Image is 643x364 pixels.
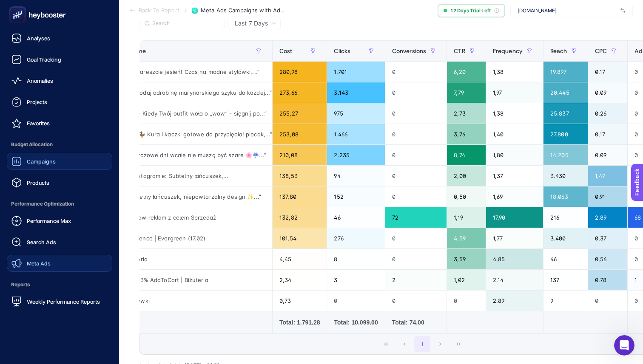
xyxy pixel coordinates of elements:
[7,72,112,89] a: Anomalies
[235,19,268,28] span: Last 7 Days
[185,7,187,14] span: /
[7,293,112,310] a: Weekly Performance Reports
[27,158,56,165] span: Campaigns
[27,56,61,63] span: Goal Tracking
[486,103,543,124] div: 1,38
[385,124,447,144] div: 0
[543,228,588,248] div: 3.400
[595,48,607,54] span: CPC
[102,103,272,124] div: Post: „🍸✨ Kiedy Twój outfit woła o „wow” - sięgnij po...”
[7,255,112,272] a: Meta Ads
[327,249,384,269] div: 8
[273,186,327,207] div: 137,80
[385,103,447,124] div: 0
[27,77,53,84] span: Anomalies
[454,48,465,54] span: CTR
[273,249,327,269] div: 4,45
[385,166,447,186] div: 0
[102,62,272,82] div: Post: „🍂 Nareszcie jesień! Czas na modne stylówki,...”
[27,35,50,42] span: Analyses
[102,228,272,248] div: Broad Audience | Evergreen (17.02)
[7,212,112,229] a: Performance Max
[614,335,634,356] iframe: Intercom live chat
[486,270,543,290] div: 2,14
[620,6,626,15] img: svg%3e
[273,228,327,248] div: 101,54
[543,186,588,207] div: 18.063
[486,166,543,186] div: 1,37
[385,207,447,228] div: 72
[588,207,627,228] div: 2,89
[7,30,112,47] a: Analyses
[102,207,272,228] div: Nowy zestaw reklam z celem Sprzedaż
[102,270,272,290] div: Lookalike | 3% AddToCart | Biżuteria
[447,207,485,228] div: 1,19
[7,115,112,132] a: Favorites
[486,186,543,207] div: 1,69
[334,318,378,327] div: Total: 10.099.00
[327,82,384,103] div: 3.143
[447,166,485,186] div: 2,00
[273,62,327,82] div: 280,98
[7,93,112,110] a: Projects
[543,103,588,124] div: 25.837
[27,217,71,224] span: Performance Max
[273,166,327,186] div: 138,53
[588,124,627,144] div: 0,17
[273,145,327,165] div: 210,08
[102,124,272,144] div: Post: „🐔🦆🦆 Kura i kaczki gotowe do przypięcia! plecak,...”
[327,228,384,248] div: 276
[327,145,384,165] div: 2.235
[385,291,447,311] div: 0
[385,82,447,103] div: 0
[273,270,327,290] div: 2,34
[486,291,543,311] div: 2,89
[543,270,588,290] div: 137
[588,291,627,311] div: 0
[486,228,543,248] div: 1,77
[543,291,588,311] div: 9
[385,186,447,207] div: 0
[543,207,588,228] div: 216
[447,270,485,290] div: 1,02
[414,336,430,352] button: 1
[27,179,49,186] span: Products
[102,145,272,165] div: Post: „Deszczowe dni wcale nie muszą być szare 🌸☔...”
[273,103,327,124] div: 255,27
[543,62,588,82] div: 19.897
[543,124,588,144] div: 27.800
[588,249,627,269] div: 0,56
[279,48,293,54] span: Cost
[273,207,327,228] div: 132,82
[518,7,617,14] span: [DOMAIN_NAME]
[327,62,384,82] div: 1.701
[327,207,384,228] div: 46
[588,270,627,290] div: 0,78
[493,48,523,54] span: Frequency
[102,186,272,207] div: Post: „Subtelny łańcuszek, niepowtarzalny design ✨...”
[327,291,384,311] div: 0
[543,82,588,103] div: 20.445
[447,186,485,207] div: 0,50
[447,249,485,269] div: 3,59
[588,145,627,165] div: 0,09
[327,186,384,207] div: 152
[385,228,447,248] div: 0
[327,166,384,186] div: 94
[7,234,112,251] a: Search Ads
[588,103,627,124] div: 0,26
[27,120,50,127] span: Favorites
[450,7,491,14] span: 12 Days Trial Left
[447,228,485,248] div: 4,59
[486,82,543,103] div: 1,97
[327,124,384,144] div: 1.466
[327,270,384,290] div: 3
[543,166,588,186] div: 3.430
[588,62,627,82] div: 0,17
[27,298,100,305] span: Weekly Performance Reports
[5,3,32,9] span: Feedback
[7,51,112,68] a: Goal Tracking
[7,153,112,170] a: Campaigns
[447,291,485,311] div: 0
[139,7,179,14] span: Back To Report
